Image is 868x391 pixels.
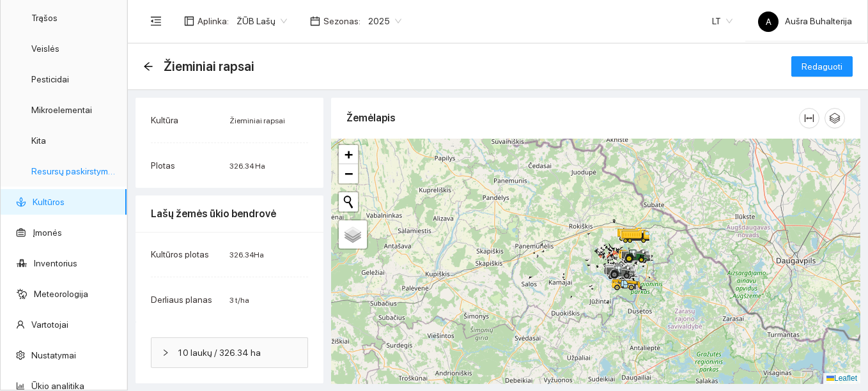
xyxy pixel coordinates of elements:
a: Kultūros [33,197,65,207]
span: Žieminiai rapsai [229,116,285,125]
button: column-width [799,108,819,128]
div: Lašų žemės ūkio bendrovė [151,195,308,232]
a: Kita [31,135,46,146]
span: Derliaus planas [151,295,212,305]
a: Layers [339,220,367,249]
span: + [345,146,353,162]
a: Vartotojai [31,319,68,330]
a: Zoom in [339,145,358,164]
span: layout [184,16,194,26]
span: ŽŪB Lašų [236,11,287,31]
a: Inventorius [34,258,77,268]
span: − [345,165,353,181]
span: 326.34 Ha [229,162,265,171]
a: Veislės [31,43,59,54]
span: Aplinka : [198,14,229,28]
span: 2025 [368,11,401,31]
span: column-width [800,113,819,123]
span: Kultūra [151,115,178,125]
span: LT [712,11,732,31]
div: Žemėlapis [346,100,799,136]
a: Meteorologija [34,289,88,299]
span: 326.34 Ha [229,250,264,259]
a: Pesticidai [31,74,69,84]
button: Redaguoti [791,56,853,77]
a: Zoom out [339,164,358,183]
a: Įmonės [33,227,62,238]
span: Sezonas : [323,14,360,28]
span: Aušra Buhalterija [758,16,852,26]
span: 3 t/ha [229,296,249,305]
span: arrow-left [143,61,153,72]
span: Plotas [151,160,175,171]
a: Nustatymai [31,350,76,360]
span: Žieminiai rapsai [164,56,254,77]
div: Atgal [143,61,153,72]
button: Initiate a new search [339,192,358,211]
span: menu-fold [150,15,162,27]
span: Redaguoti [802,59,842,73]
a: Trąšos [31,13,58,23]
a: Leaflet [826,374,857,383]
span: calendar [310,16,320,26]
span: Kultūros plotas [151,249,209,259]
a: Ūkio analitika [31,381,84,391]
span: A [766,11,771,32]
span: 10 laukų / 326.34 ha [177,346,297,360]
a: Resursų paskirstymas [31,166,118,176]
div: 10 laukų / 326.34 ha [151,338,307,367]
a: Mikroelementai [31,105,92,115]
button: menu-fold [143,8,169,34]
span: right [162,349,169,356]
